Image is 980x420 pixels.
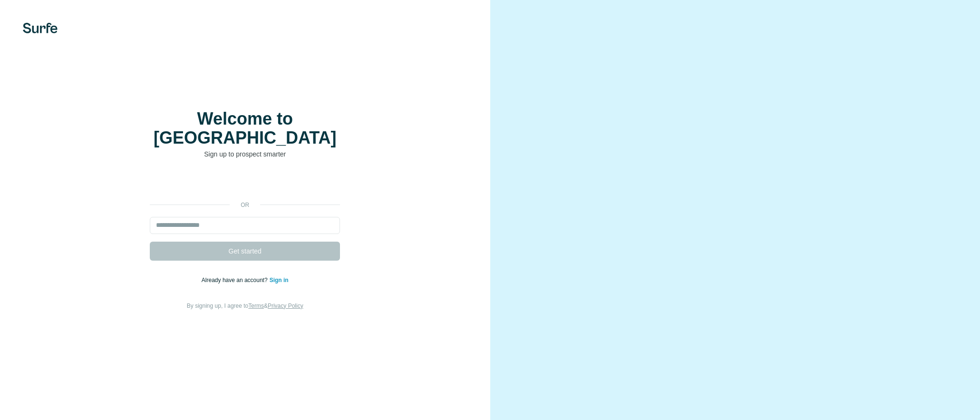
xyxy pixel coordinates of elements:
span: By signing up, I agree to & [187,303,303,309]
a: Privacy Policy [268,303,303,309]
p: or [230,201,260,209]
img: Surfe's logo [23,23,58,33]
p: Sign up to prospect smarter [150,149,340,159]
h1: Welcome to [GEOGRAPHIC_DATA] [150,109,340,147]
span: Already have an account? [202,277,270,283]
a: Sign in [270,277,289,283]
a: Terms [248,303,264,309]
